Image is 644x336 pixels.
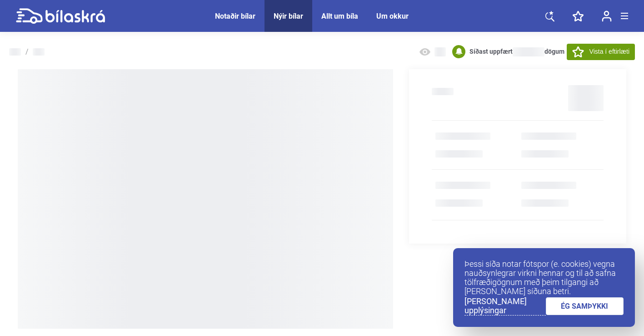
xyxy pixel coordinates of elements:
[521,149,554,158] b: undefined
[464,297,546,316] a: [PERSON_NAME] upplýsingar
[435,149,477,158] b: Nýtt ökutæki
[215,12,255,20] a: Notaðir bílar
[321,12,358,20] a: Allt um bíla
[274,12,303,20] a: Nýir bílar
[513,47,544,56] span: NaN
[432,88,454,95] h2: undefined
[589,47,629,56] span: Vista í eftirlæti
[376,12,409,20] a: Um okkur
[567,44,635,60] button: Vista í eftirlæti
[464,260,624,296] p: Þessi síða notar fótspor (e. cookies) vegna nauðsynlegrar virkni hennar og til að safna tölfræðig...
[469,48,564,55] b: Síðast uppfært dögum
[546,297,624,315] a: ÉG SAMÞYKKI
[602,10,612,22] img: user-login.svg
